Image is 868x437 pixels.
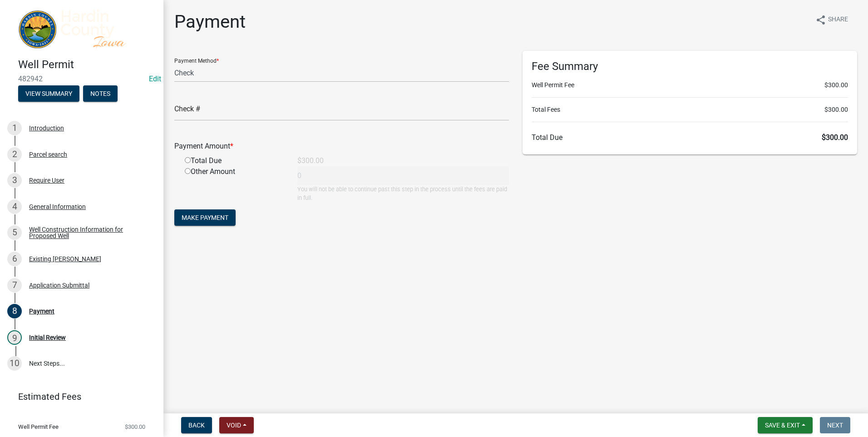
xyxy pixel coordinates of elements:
[29,204,86,210] div: General Information
[808,11,855,29] button: shareShare
[7,147,22,162] div: 2
[83,85,118,102] button: Notes
[532,80,848,90] li: Well Permit Fee
[815,15,826,25] i: share
[824,80,848,90] span: $300.00
[824,105,848,114] span: $300.00
[7,252,22,266] div: 6
[29,334,66,341] div: Initial Review
[29,256,101,262] div: Existing [PERSON_NAME]
[174,209,236,226] button: Make Payment
[29,308,54,314] div: Payment
[18,91,79,98] wm-modal-confirm: Summary
[7,330,22,345] div: 9
[532,105,848,114] li: Total Fees
[18,85,79,102] button: View Summary
[7,225,22,240] div: 5
[188,422,205,429] span: Back
[7,304,22,318] div: 8
[29,125,64,131] div: Introduction
[822,133,848,142] span: $300.00
[178,166,291,202] div: Other Amount
[227,422,241,429] span: Void
[827,422,843,429] span: Next
[29,282,89,288] div: Application Submittal
[7,278,22,293] div: 7
[18,74,145,83] span: 482942
[29,151,67,158] div: Parcel search
[219,417,254,433] button: Void
[7,387,149,406] a: Estimated Fees
[168,141,516,152] div: Payment Amount
[149,74,161,83] wm-modal-confirm: Edit Application Number
[7,356,22,371] div: 10
[125,424,145,430] span: $300.00
[83,91,118,98] wm-modal-confirm: Notes
[149,74,161,83] a: Edit
[29,177,64,184] div: Require User
[18,424,59,430] span: Well Permit Fee
[29,226,149,239] div: Well Construction Information for Proposed Well
[7,199,22,214] div: 4
[182,214,228,221] span: Make Payment
[532,60,848,73] h6: Fee Summary
[828,15,848,25] span: Share
[7,121,22,135] div: 1
[7,173,22,188] div: 3
[820,417,850,433] button: Next
[532,133,848,142] h6: Total Due
[765,422,800,429] span: Save & Exit
[18,10,149,49] img: Hardin County, Iowa
[181,417,212,433] button: Back
[174,11,246,33] h1: Payment
[178,155,291,166] div: Total Due
[758,417,813,433] button: Save & Exit
[18,58,156,71] h4: Well Permit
